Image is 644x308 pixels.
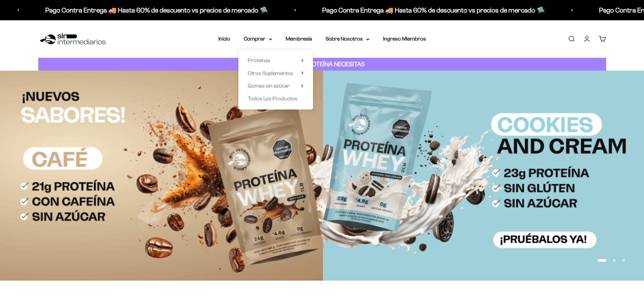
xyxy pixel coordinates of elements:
summary: Comprar [244,34,272,43]
p: Pago Contra Entrega 🚚 Hasta 60% de descuento vs precios de mercado 🛸 [321,5,544,16]
a: Ingreso Miembros [383,36,426,42]
summary: Otros Suplementos [248,69,304,78]
p: Pago Contra Entrega 🚚 Hasta 60% de descuento vs precios de mercado 🛸 [44,5,267,16]
a: Membresía [286,36,312,42]
summary: Sobre Nosotros [326,34,369,43]
summary: Gomas sin azúcar [248,81,304,90]
summary: Proteínas [248,56,304,65]
span: Proteínas [248,57,270,63]
strong: CUANTA PROTEÍNA NECESITAS [279,61,365,68]
span: Gomas sin azúcar [248,83,290,89]
a: Todos Los Productos [248,94,304,103]
span: Otros Suplementos [248,70,293,76]
span: Todos Los Productos [248,96,297,101]
a: Inicio [218,36,230,42]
